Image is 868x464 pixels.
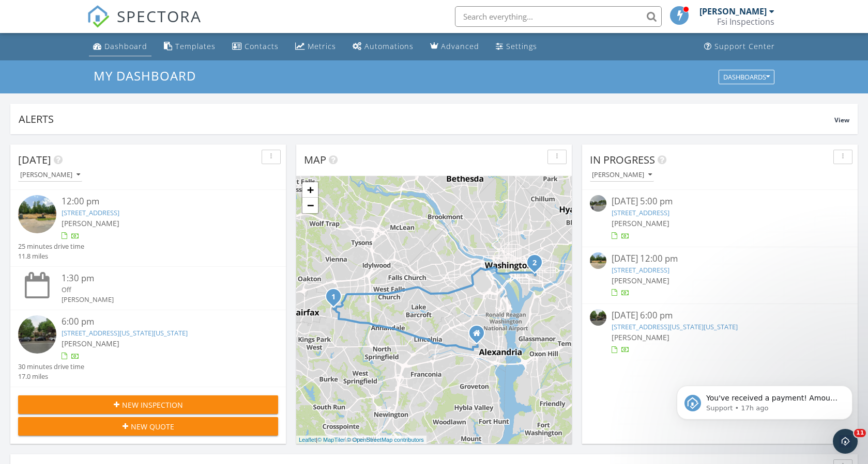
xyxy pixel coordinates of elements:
[455,6,662,27] input: Search everything...
[87,14,202,36] a: SPECTORA
[612,252,828,265] div: [DATE] 12:00 pm
[612,309,828,322] div: [DATE] 6:00 pm
[62,218,119,228] span: [PERSON_NAME]
[700,37,779,56] a: Support Center
[296,436,427,444] div: |
[492,37,541,56] a: Settings
[833,429,858,454] iframe: Intercom live chat
[131,421,174,432] span: New Quote
[62,339,119,348] span: [PERSON_NAME]
[94,67,196,84] span: My Dashboard
[18,251,84,261] div: 11.8 miles
[590,168,654,182] button: [PERSON_NAME]
[18,417,278,436] button: New Quote
[612,322,738,331] a: [STREET_ADDRESS][US_STATE][US_STATE]
[364,41,414,51] div: Automations
[175,41,216,51] div: Templates
[333,296,340,302] div: 9319 Convento Terrace, Fairfax, VA 22031
[104,41,147,51] div: Dashboard
[590,252,850,298] a: [DATE] 12:00 pm [STREET_ADDRESS] [PERSON_NAME]
[62,195,256,208] div: 12:00 pm
[18,168,82,182] button: [PERSON_NAME]
[612,276,669,285] span: [PERSON_NAME]
[117,5,202,27] span: SPECTORA
[612,195,828,208] div: [DATE] 5:00 pm
[590,309,606,326] img: streetview
[426,37,483,56] a: Advanced
[122,399,183,410] span: New Inspection
[18,315,56,354] img: streetview
[19,112,834,126] div: Alerts
[331,294,336,301] i: 1
[160,37,220,56] a: Templates
[18,362,84,372] div: 30 minutes drive time
[612,332,669,342] span: [PERSON_NAME]
[535,262,541,268] div: 314 North Carolina Ave SE, Washington, DC 20003
[291,37,340,56] a: Metrics
[62,315,256,328] div: 6:00 pm
[854,429,866,437] span: 11
[661,364,868,436] iframe: Intercom notifications message
[302,182,318,198] a: Zoom in
[304,153,326,167] span: Map
[18,153,51,167] span: [DATE]
[723,73,770,81] div: Dashboards
[18,195,278,261] a: 12:00 pm [STREET_ADDRESS] [PERSON_NAME] 25 minutes drive time 11.8 miles
[590,309,850,355] a: [DATE] 6:00 pm [STREET_ADDRESS][US_STATE][US_STATE] [PERSON_NAME]
[477,333,483,339] div: Alexandria VA 22314
[714,41,775,51] div: Support Center
[62,328,188,338] a: [STREET_ADDRESS][US_STATE][US_STATE]
[62,208,119,217] a: [STREET_ADDRESS]
[592,171,652,179] div: [PERSON_NAME]
[590,153,655,167] span: In Progress
[18,195,56,233] img: streetview
[18,395,278,414] button: New Inspection
[89,37,151,56] a: Dashboard
[612,218,669,228] span: [PERSON_NAME]
[719,70,774,84] button: Dashboards
[317,437,345,443] a: © MapTiler
[506,41,537,51] div: Settings
[612,265,669,275] a: [STREET_ADDRESS]
[612,208,669,217] a: [STREET_ADDRESS]
[45,40,178,49] p: Message from Support, sent 17h ago
[62,295,256,305] div: [PERSON_NAME]
[699,6,767,17] div: [PERSON_NAME]
[441,41,479,51] div: Advanced
[299,437,316,443] a: Leaflet
[18,315,278,381] a: 6:00 pm [STREET_ADDRESS][US_STATE][US_STATE] [PERSON_NAME] 30 minutes drive time 17.0 miles
[348,37,418,56] a: Automations (Basic)
[62,272,256,285] div: 1:30 pm
[20,171,80,179] div: [PERSON_NAME]
[347,437,424,443] a: © OpenStreetMap contributors
[717,17,774,27] div: Fsi Inspections
[87,5,110,28] img: The Best Home Inspection Software - Spectora
[18,372,84,381] div: 17.0 miles
[590,195,850,241] a: [DATE] 5:00 pm [STREET_ADDRESS] [PERSON_NAME]
[302,198,318,213] a: Zoom out
[590,195,606,212] img: streetview
[245,41,279,51] div: Contacts
[18,242,84,251] div: 25 minutes drive time
[228,37,283,56] a: Contacts
[308,41,336,51] div: Metrics
[834,116,849,124] span: View
[590,252,606,269] img: streetview
[62,285,256,295] div: Off
[45,30,176,162] span: You've received a payment! Amount $487.00 Fee $13.69 Net $473.31 Transaction # pi_3SCVsCK7snlDGpR...
[532,260,537,267] i: 2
